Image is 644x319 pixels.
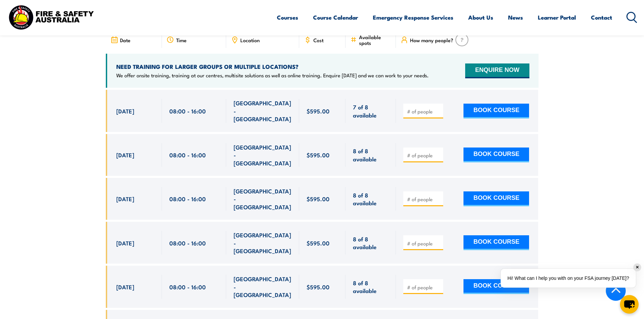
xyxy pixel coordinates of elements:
[407,284,441,291] input: # of people
[116,107,134,115] span: [DATE]
[373,8,453,26] a: Emergency Response Services
[620,295,639,314] button: chat-button
[169,195,206,203] span: 08:00 - 16:00
[501,269,636,288] div: Hi! What can I help you with on your FSA journey [DATE]?
[176,37,187,43] span: Time
[120,37,130,43] span: Date
[234,99,292,123] span: [GEOGRAPHIC_DATA] - [GEOGRAPHIC_DATA]
[410,37,453,43] span: How many people?
[307,151,330,159] span: $595.00
[234,187,292,211] span: [GEOGRAPHIC_DATA] - [GEOGRAPHIC_DATA]
[116,151,134,159] span: [DATE]
[407,196,441,203] input: # of people
[407,240,441,247] input: # of people
[463,235,529,250] button: BOOK COURSE
[353,103,388,119] span: 7 of 8 available
[307,283,330,291] span: $595.00
[463,148,529,162] button: BOOK COURSE
[169,151,206,159] span: 08:00 - 16:00
[538,8,576,26] a: Learner Portal
[240,37,260,43] span: Location
[277,8,298,26] a: Courses
[353,147,388,163] span: 8 of 8 available
[508,8,523,26] a: News
[234,231,292,255] span: [GEOGRAPHIC_DATA] - [GEOGRAPHIC_DATA]
[407,108,441,115] input: # of people
[169,239,206,247] span: 08:00 - 16:00
[359,34,391,46] span: Available spots
[463,104,529,118] button: BOOK COURSE
[313,8,358,26] a: Course Calendar
[465,63,529,78] button: ENQUIRE NOW
[116,195,134,203] span: [DATE]
[307,195,330,203] span: $595.00
[234,275,292,298] span: [GEOGRAPHIC_DATA] - [GEOGRAPHIC_DATA]
[353,235,388,251] span: 8 of 8 available
[313,37,324,43] span: Cost
[116,239,134,247] span: [DATE]
[353,279,388,295] span: 8 of 8 available
[634,264,641,271] div: ✕
[169,283,206,291] span: 08:00 - 16:00
[468,8,493,26] a: About Us
[407,152,441,159] input: # of people
[463,279,529,294] button: BOOK COURSE
[234,143,292,167] span: [GEOGRAPHIC_DATA] - [GEOGRAPHIC_DATA]
[591,8,612,26] a: Contact
[353,191,388,207] span: 8 of 8 available
[116,72,429,79] p: We offer onsite training, training at our centres, multisite solutions as well as online training...
[307,107,330,115] span: $595.00
[307,239,330,247] span: $595.00
[116,63,429,70] h4: NEED TRAINING FOR LARGER GROUPS OR MULTIPLE LOCATIONS?
[169,107,206,115] span: 08:00 - 16:00
[463,191,529,206] button: BOOK COURSE
[116,283,134,291] span: [DATE]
